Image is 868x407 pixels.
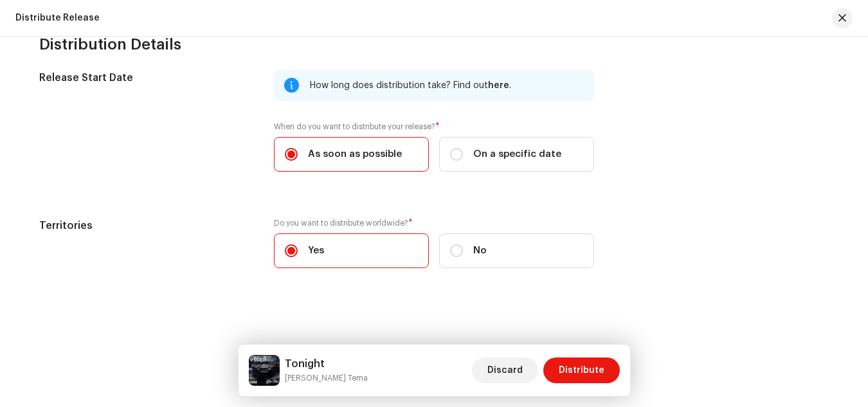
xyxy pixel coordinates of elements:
small: Tonight [285,372,368,384]
label: Do you want to distribute worldwide? [274,218,594,228]
span: here [488,81,509,90]
span: On a specific date [473,147,561,161]
span: No [473,244,487,258]
span: As soon as possible [308,147,402,161]
span: Yes [308,244,324,258]
h3: Distribution Details [39,34,829,55]
h5: Tonight [285,356,368,372]
button: Discard [472,357,538,383]
h5: Release Start Date [39,70,253,86]
span: Distribute [559,357,604,383]
h5: Territories [39,218,253,233]
button: Distribute [543,357,620,383]
img: bb20f9a3-175a-479f-912d-d932fb3c58c1 [249,355,280,386]
div: How long does distribution take? Find out . [310,78,584,93]
span: Discard [487,357,523,383]
div: Distribute Release [15,13,100,23]
label: When do you want to distribute your release? [274,122,594,132]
